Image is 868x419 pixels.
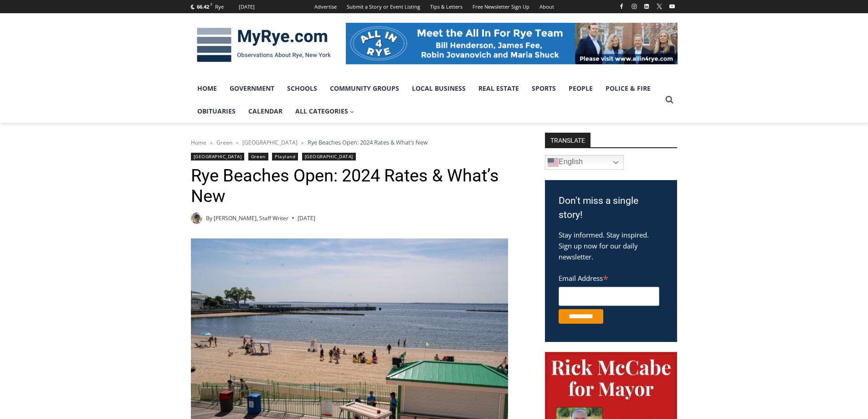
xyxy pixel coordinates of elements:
[191,166,521,207] h1: Rye Beaches Open: 2024 Rates & What’s New
[324,77,406,100] a: Community Groups
[191,138,521,147] nav: Breadcrumbs
[641,1,652,12] a: Linkedin
[301,140,304,146] span: >
[545,133,591,147] strong: TRANSLATE
[248,153,268,160] a: Green
[214,214,288,222] a: [PERSON_NAME], Staff Writer
[281,77,324,100] a: Schools
[559,269,659,285] label: Email Address
[191,212,202,224] img: (PHOTO: MyRye.com 2024 Head Intern, Editor and now Staff Writer Charlie Morris. Contributed.)Char...
[599,77,657,100] a: Police & Fire
[406,77,472,100] a: Local Business
[215,3,224,11] div: Rye
[525,77,562,100] a: Sports
[661,92,678,108] button: View Search Form
[562,77,599,100] a: People
[548,157,559,168] img: en
[667,1,678,12] a: YouTube
[629,1,640,12] a: Instagram
[308,138,428,146] span: Rye Beaches Open: 2024 Rates & What’s New
[242,139,298,146] a: [GEOGRAPHIC_DATA]
[302,153,356,160] a: [GEOGRAPHIC_DATA]
[191,153,245,160] a: [GEOGRAPHIC_DATA]
[197,3,209,10] span: 66.42
[210,140,213,146] span: >
[191,77,223,100] a: Home
[206,214,212,222] span: By
[289,100,361,123] a: All Categories
[272,153,298,160] a: Playland
[654,1,665,12] a: X
[223,77,281,100] a: Government
[211,2,212,7] span: F
[191,21,337,69] img: MyRye.com
[298,214,315,222] time: [DATE]
[242,100,289,123] a: Calendar
[191,212,202,224] a: Author image
[346,23,678,64] img: All in for Rye
[559,229,663,262] p: Stay informed. Stay inspired. Sign up now for our daily newsletter.
[191,77,661,123] nav: Primary Navigation
[616,1,627,12] a: Facebook
[239,3,255,11] div: [DATE]
[191,100,242,123] a: Obituaries
[545,155,624,170] a: English
[559,194,663,222] h3: Don't miss a single story!
[236,140,239,146] span: >
[295,106,354,116] span: All Categories
[472,77,525,100] a: Real Estate
[216,139,232,146] a: Green
[191,139,206,146] a: Home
